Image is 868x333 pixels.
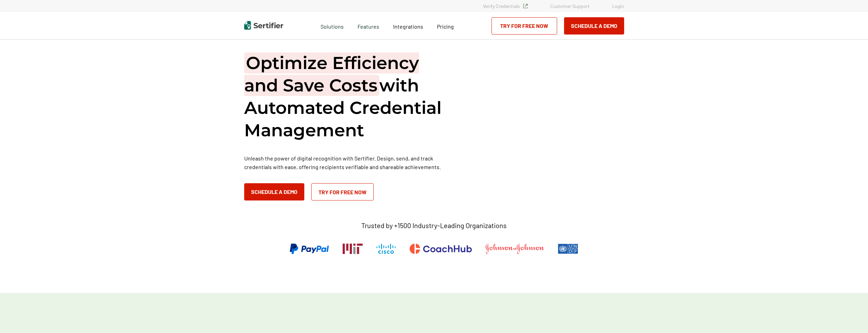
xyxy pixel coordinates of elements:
[523,4,528,8] img: Verified
[558,244,578,254] img: UNDP
[486,244,544,254] img: Johnson & Johnson
[483,3,528,9] a: Verify Credentials
[361,221,507,230] p: Trusted by +1500 Industry-Leading Organizations
[393,23,423,30] span: Integrations
[321,21,344,30] span: Solutions
[393,21,423,30] a: Integrations
[244,154,451,171] p: Unleash the power of digital recognition with Sertifier. Design, send, and track credentials with...
[311,183,374,200] a: Try for Free Now
[290,244,329,254] img: PayPal
[357,21,379,30] span: Features
[244,52,451,141] h1: with Automated Credential Management
[244,21,283,30] img: Sertifier | Digital Credentialing Platform
[612,3,624,9] a: Login
[550,3,590,9] a: Customer Support
[244,52,419,96] span: Optimize Efficiency and Save Costs
[376,244,396,254] img: Cisco
[437,23,454,30] span: Pricing
[492,17,557,35] a: Try for Free Now
[437,21,454,30] a: Pricing
[343,244,363,254] img: Massachusetts Institute of Technology
[410,244,472,254] img: CoachHub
